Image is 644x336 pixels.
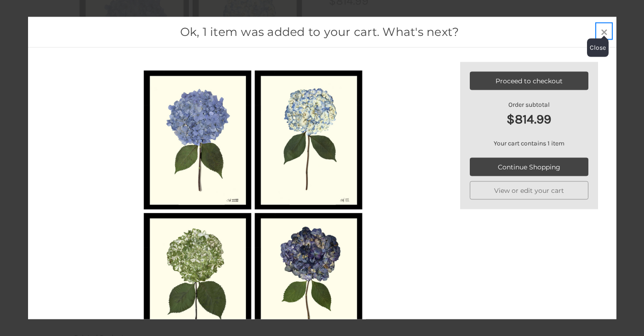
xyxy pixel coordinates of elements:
span: × [600,22,608,39]
a: Proceed to checkout [470,72,588,90]
p: Your cart contains 1 item [470,138,588,148]
div: Order subtotal [470,99,588,128]
a: View or edit your cart [470,181,588,199]
a: Continue Shopping [470,157,588,176]
strong: $814.99 [470,109,588,128]
h1: Ok, 1 item was added to your cart. What's next? [42,23,597,41]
